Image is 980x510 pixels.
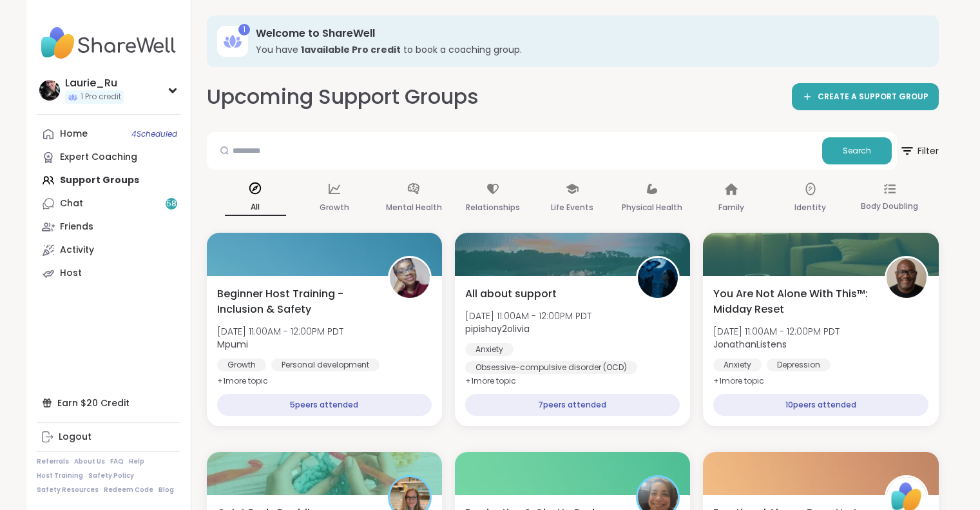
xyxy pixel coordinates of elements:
[887,258,927,298] img: JonathanListens
[39,80,60,101] img: Laurie_Ru
[37,457,69,466] a: Referrals
[129,457,144,466] a: Help
[818,92,928,103] span: CREATE A SUPPORT GROUP
[37,146,180,169] a: Expert Coaching
[390,258,430,298] img: Mpumi
[225,199,286,216] p: All
[256,26,921,41] h3: Welcome to ShareWell
[60,128,88,141] div: Home
[465,286,557,302] span: All about support
[60,267,82,280] div: Host
[465,394,680,416] div: 7 peers attended
[238,24,250,35] div: 1
[622,200,682,215] p: Physical Health
[822,137,892,164] button: Search
[37,192,180,215] a: Chat58
[166,199,177,210] span: 58
[718,200,744,215] p: Family
[59,431,91,444] div: Logout
[843,145,871,157] span: Search
[217,325,343,338] span: [DATE] 11:00AM - 12:00PM PDT
[60,221,93,233] div: Friends
[60,151,137,164] div: Expert Coaching
[713,394,928,416] div: 10 peers attended
[81,92,121,103] span: 1 Pro credit
[74,457,105,466] a: About Us
[217,394,432,416] div: 5 peers attended
[37,123,180,146] a: Home4Scheduled
[65,76,124,90] div: Laurie_Ru
[271,358,380,371] div: Personal development
[217,358,266,371] div: Growth
[551,200,593,215] p: Life Events
[37,485,99,495] a: Safety Resources
[386,200,442,215] p: Mental Health
[88,471,134,480] a: Safety Policy
[37,21,180,66] img: ShareWell Nav Logo
[465,343,514,356] div: Anxiety
[301,43,401,56] b: 1 available Pro credit
[207,83,479,112] h2: Upcoming Support Groups
[256,43,921,56] h3: You have to book a coaching group.
[713,358,762,371] div: Anxiety
[767,358,831,371] div: Depression
[159,485,174,495] a: Blog
[217,286,374,317] span: Beginner Host Training - Inclusion & Safety
[37,391,180,415] div: Earn $20 Credit
[899,135,939,166] span: Filter
[792,83,939,110] a: CREATE A SUPPORT GROUP
[37,471,83,480] a: Host Training
[104,485,153,495] a: Redeem Code
[861,199,918,214] p: Body Doubling
[713,338,787,351] b: JonathanListens
[465,322,530,335] b: pipishay2olivia
[60,197,83,210] div: Chat
[794,200,826,215] p: Identity
[638,258,678,298] img: pipishay2olivia
[37,426,180,449] a: Logout
[466,200,520,215] p: Relationships
[37,262,180,285] a: Host
[131,129,177,139] span: 4 Scheduled
[217,338,248,351] b: Mpumi
[320,200,349,215] p: Growth
[60,244,94,257] div: Activity
[899,132,939,170] button: Filter
[110,457,124,466] a: FAQ
[713,325,840,338] span: [DATE] 11:00AM - 12:00PM PDT
[465,309,591,322] span: [DATE] 11:00AM - 12:00PM PDT
[37,215,180,239] a: Friends
[37,239,180,262] a: Activity
[713,286,870,317] span: You Are Not Alone With This™: Midday Reset
[465,361,637,374] div: Obsessive-compulsive disorder (OCD)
